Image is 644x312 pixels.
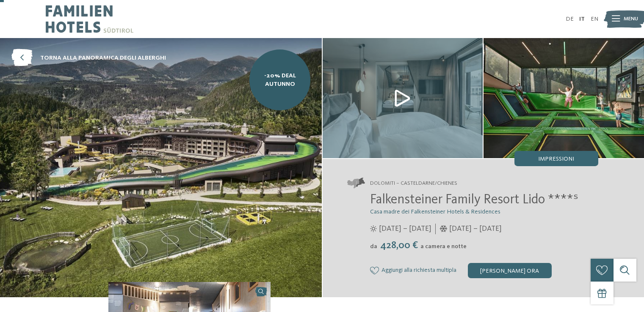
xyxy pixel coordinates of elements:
[370,209,500,215] span: Casa madre dei Falkensteiner Hotels & Residences
[538,156,574,162] span: Impressioni
[439,225,448,232] i: Orari d'apertura inverno
[378,241,420,251] span: 428,00 €
[370,225,377,232] i: Orari d'apertura estate
[449,224,502,234] span: [DATE] – [DATE]
[566,16,574,22] a: DE
[370,193,578,207] span: Falkensteiner Family Resort Lido ****ˢ
[249,49,310,110] a: -20% Deal Autunno
[484,38,644,158] img: Il family hotel a Chienes dal fascino particolare
[379,224,431,234] span: [DATE] – [DATE]
[323,38,483,158] img: Il family hotel a Chienes dal fascino particolare
[370,244,377,249] span: da
[40,54,166,62] span: torna alla panoramica degli alberghi
[381,267,456,274] span: Aggiungi alla richiesta multipla
[255,71,305,88] span: -20% Deal Autunno
[11,49,166,67] a: torna alla panoramica degli alberghi
[591,16,598,22] a: EN
[370,180,457,187] span: Dolomiti – Casteldarne/Chienes
[624,15,638,23] span: Menu
[579,16,585,22] a: IT
[420,244,467,249] span: a camera e notte
[468,263,552,278] div: [PERSON_NAME] ora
